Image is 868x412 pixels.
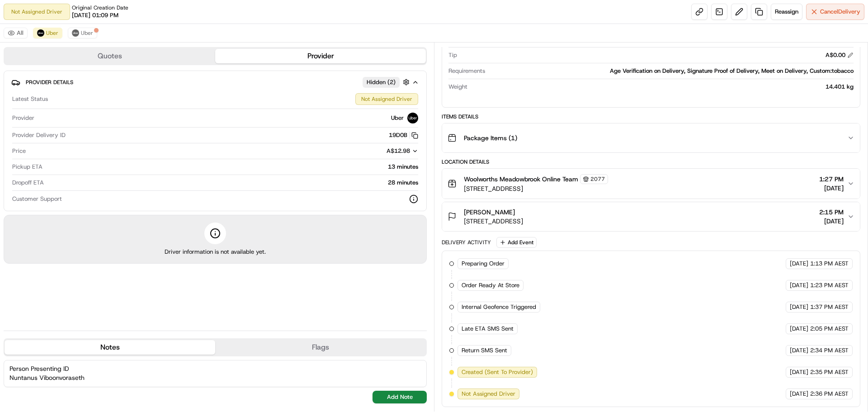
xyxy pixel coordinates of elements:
span: [DATE] [790,368,808,376]
span: Not Assigned Driver [462,390,515,398]
button: 19D0B [389,131,418,139]
span: Price [12,147,26,155]
input: Got a question? Start typing here... [24,58,163,68]
span: Tip [448,51,457,59]
span: Created (Sent To Provider) [462,368,533,376]
span: Uber [81,29,93,37]
a: 💻API Documentation [73,128,149,144]
button: Start new chat [154,89,165,100]
span: Dropoff ETA [12,179,44,187]
div: 14.401 kg [471,83,854,91]
button: Woolworths Meadowbrook Online Team2077[STREET_ADDRESS]1:27 PM[DATE] [442,169,860,199]
div: 28 minutes [47,179,418,187]
img: Nash [9,9,27,27]
span: 1:13 PM AEST [810,260,849,268]
div: Location Details [442,158,860,166]
span: [DATE] 01:09 PM [72,11,118,19]
span: Cancel Delivery [820,8,860,16]
span: Driver information is not available yet. [165,248,266,256]
button: Uber [33,28,62,38]
span: [DATE] [819,184,844,193]
span: Provider Details [26,79,73,86]
span: Internal Geofence Triggered [462,303,536,311]
button: [PERSON_NAME][STREET_ADDRESS]2:15 PM[DATE] [442,202,860,231]
span: 2:15 PM [819,208,844,217]
button: Flags [215,340,426,355]
span: Late ETA SMS Sent [462,325,514,333]
img: uber-new-logo.jpeg [72,29,79,37]
a: Powered byPylon [64,153,109,160]
span: 1:23 PM AEST [810,281,849,289]
img: uber-new-logo.jpeg [407,113,418,123]
span: [DATE] [819,217,844,226]
button: A$12.98 [339,147,418,155]
span: Uber [391,114,404,122]
span: Hidden ( 2 ) [367,78,396,86]
span: Weight [448,83,467,91]
span: Woolworths Meadowbrook Online Team [464,175,578,184]
span: Original Creation Date [72,4,128,11]
span: 2:05 PM AEST [810,325,849,333]
span: 2077 [590,175,605,183]
span: Customer Support [12,195,62,203]
div: Delivery Activity [442,239,491,246]
textarea: Person Presenting ID Nuntanus Viboonvoraseth [4,360,427,387]
span: Provider Delivery ID [12,131,66,139]
button: Add Event [496,237,537,248]
button: Uber [68,28,97,38]
span: [DATE] [790,303,808,311]
span: Package Items ( 1 ) [464,133,517,142]
img: 1736555255976-a54dd68f-1ca7-489b-9aae-adbdc363a1c4 [9,86,25,103]
button: Provider [215,49,426,63]
button: Hidden (2) [363,76,412,88]
button: Quotes [5,49,215,63]
span: 1:37 PM AEST [810,303,849,311]
div: Items Details [442,113,860,120]
button: CancelDelivery [806,4,864,20]
span: [STREET_ADDRESS] [464,184,608,193]
div: 💻 [76,132,84,139]
button: All [4,28,28,38]
button: Notes [5,340,215,355]
span: Pylon [90,153,109,160]
span: Return SMS Sent [462,346,507,355]
div: 13 minutes [46,163,418,171]
span: [DATE] [790,281,808,289]
button: Add Note [373,391,427,403]
span: [DATE] [790,260,808,268]
span: A$12.98 [387,147,410,155]
span: [DATE] [790,390,808,398]
div: 📗 [9,132,16,139]
span: Pickup ETA [12,163,42,171]
span: Requirements [448,67,485,75]
span: API Documentation [85,131,145,140]
span: Knowledge Base [18,131,69,140]
span: Uber [46,29,58,37]
p: Welcome 👋 [9,36,165,51]
span: 2:36 PM AEST [810,390,849,398]
div: A$0.00 [826,51,854,59]
img: uber-new-logo.jpeg [37,29,44,37]
span: Reassign [775,8,798,16]
span: [DATE] [790,346,808,355]
span: [STREET_ADDRESS] [464,217,523,226]
a: 📗Knowledge Base [5,128,73,144]
button: Package Items (1) [442,123,860,152]
span: [PERSON_NAME] [464,208,515,217]
span: Order Ready At Store [462,281,519,289]
span: Provider [12,114,34,122]
div: We're available if you need us! [31,95,114,103]
span: 2:35 PM AEST [810,368,849,376]
button: Provider DetailsHidden (2) [11,75,419,90]
span: [DATE] [790,325,808,333]
button: Reassign [771,4,802,20]
span: Latest Status [12,95,48,103]
div: Age Verification on Delivery, Signature Proof of Delivery, Meet on Delivery, Custom:tobacco [489,67,854,75]
span: 1:27 PM [819,175,844,184]
span: Preparing Order [462,260,505,268]
div: Start new chat [31,86,148,95]
span: 2:34 PM AEST [810,346,849,355]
